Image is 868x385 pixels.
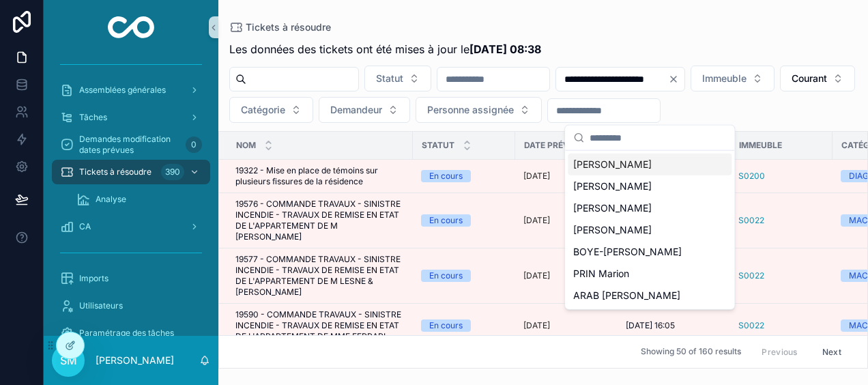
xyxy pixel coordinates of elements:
[780,66,855,91] button: Select Button
[79,328,174,339] span: Paramétrage des tâches
[422,140,454,151] span: Statut
[573,289,680,302] span: ARAB [PERSON_NAME]
[429,319,463,332] div: En cours
[186,137,202,153] div: 0
[429,214,463,227] div: En cours
[235,309,405,342] span: 19590 - COMMANDE TRAVAUX - SINISTRE INCENDIE - TRAVAUX DE REMISE EN ETAT DE L'APPARTEMENT DE MME ...
[738,320,764,331] a: S0022
[792,72,827,85] span: Courant
[161,164,184,180] div: 390
[427,103,514,117] span: Personne assignée
[573,267,629,281] span: PRIN Marion
[524,140,580,151] span: Date prévue
[79,300,123,311] span: Utilisateurs
[246,20,331,34] span: Tickets à résoudre
[739,140,782,151] span: Immeuble
[626,320,675,331] span: [DATE] 16:05
[235,199,405,242] span: 19576 - COMMANDE TRAVAUX - SINISTRE INCENDIE - TRAVAUX DE REMISE EN ETAT DE L'APPARTEMENT DE M [P...
[523,171,550,182] p: [DATE]
[52,78,210,102] a: Assemblées générales
[79,221,91,232] span: CA
[469,42,541,56] strong: [DATE] 08:38
[738,270,764,281] a: S0022
[738,171,765,182] a: S0200
[416,97,542,123] button: Select Button
[52,214,210,239] a: CA
[229,97,313,123] button: Select Button
[241,103,285,117] span: Catégorie
[52,132,210,157] a: Demandes modification dates prévues0
[523,320,550,331] p: [DATE]
[235,254,405,298] span: 19577 - COMMANDE TRAVAUX - SINISTRE INCENDIE - TRAVAUX DE REMISE EN ETAT DE L'APPARTEMENT DE M LE...
[96,194,126,205] span: Analyse
[429,170,463,182] div: En cours
[668,74,684,85] button: Clear
[79,85,166,96] span: Assemblées générales
[236,140,256,151] span: Nom
[229,20,331,34] a: Tickets à résoudre
[68,187,210,212] a: Analyse
[79,167,151,177] span: Tickets à résoudre
[691,66,775,91] button: Select Button
[60,352,77,369] span: SM
[738,215,764,226] a: S0022
[52,105,210,130] a: Tâches
[44,55,218,336] div: scrollable content
[364,66,431,91] button: Select Button
[641,347,741,358] span: Showing 50 of 160 results
[229,41,541,57] span: Les données des tickets ont été mises à jour le
[573,223,652,237] span: [PERSON_NAME]
[79,134,180,156] span: Demandes modification dates prévues
[813,341,851,362] button: Next
[79,273,108,284] span: Imports
[108,16,155,38] img: App logo
[523,215,550,226] p: [DATE]
[52,160,210,184] a: Tickets à résoudre390
[52,266,210,291] a: Imports
[573,180,652,193] span: [PERSON_NAME]
[319,97,410,123] button: Select Button
[96,354,174,367] p: [PERSON_NAME]
[79,112,107,123] span: Tâches
[573,245,682,259] span: BOYE-[PERSON_NAME]
[376,72,403,85] span: Statut
[702,72,747,85] span: Immeuble
[235,165,405,187] span: 19322 - Mise en place de témoins sur plusieurs fissures de la résidence
[429,270,463,282] div: En cours
[565,151,734,309] div: Suggestions
[52,294,210,318] a: Utilisateurs
[330,103,382,117] span: Demandeur
[573,158,652,171] span: [PERSON_NAME]
[523,270,550,281] p: [DATE]
[52,321,210,345] a: Paramétrage des tâches
[573,201,652,215] span: [PERSON_NAME]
